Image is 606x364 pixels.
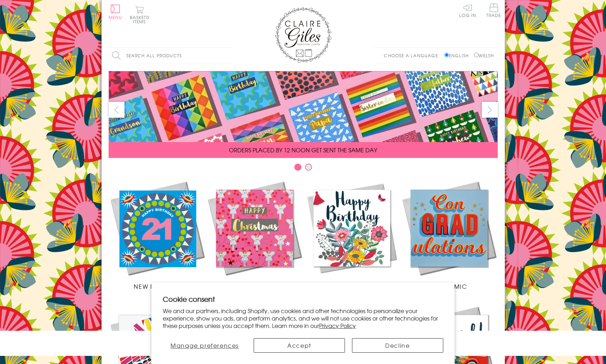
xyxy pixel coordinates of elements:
a: Academic [400,180,498,290]
span: 0 items [133,14,149,25]
input: Welsh [474,53,479,57]
input: Search all products [109,48,232,64]
a: Birthdays [303,180,400,290]
button: Basket0 items [130,6,149,24]
button: Carousel Page 2 [305,164,312,171]
span: Trade [486,4,501,17]
p: Choose a language: [384,52,443,59]
input: Search [225,48,232,64]
span: Manage preferences [171,341,239,350]
span: Birthdays [335,282,369,290]
input: English [444,53,449,57]
a: New Releases [109,180,206,290]
span: Menu [109,14,122,20]
span: Academic [431,282,467,290]
button: next [482,102,498,118]
button: prev [109,102,125,118]
a: Log In [459,4,476,17]
a: Christmas [206,180,303,290]
button: Manage preferences [163,338,247,353]
label: Welsh [474,52,494,59]
span: New Releases [134,282,180,290]
div: Carousel Pagination [109,163,498,174]
button: Menu [109,5,122,19]
img: Claire Giles Greetings Cards [275,7,331,63]
span: ORDERS PLACED BY 12 NOON GET SENT THE SAME DAY [229,146,377,154]
span: Christmas [236,282,272,290]
button: Decline [352,338,443,353]
button: Carousel Page 1 (Current Slide) [294,164,301,171]
h2: Cookie consent [163,294,443,304]
button: Accept [254,338,345,353]
a: Trade [486,4,501,19]
label: English [444,52,472,59]
a: Privacy Policy [319,321,356,330]
p: We and our partners, including Shopify, use cookies and other technologies to personalize your ex... [163,307,443,329]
